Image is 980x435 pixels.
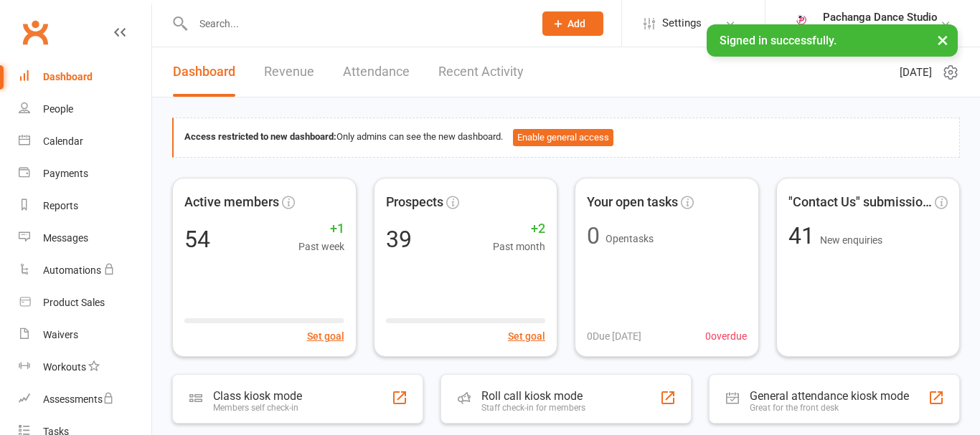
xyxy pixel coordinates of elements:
[298,239,344,254] span: Past week
[19,383,151,416] a: Assessments
[43,297,105,308] div: Product Sales
[19,254,151,287] a: Automations
[587,224,600,247] div: 0
[307,328,344,344] button: Set goal
[900,64,932,81] span: [DATE]
[823,24,938,37] div: Pachanga Dance Studio
[43,103,73,115] div: People
[43,71,93,82] div: Dashboard
[567,18,585,29] span: Add
[43,168,88,179] div: Payments
[264,47,314,97] a: Revenue
[930,24,956,55] button: ×
[386,192,443,213] span: Prospects
[386,228,412,251] div: 39
[481,389,585,403] div: Roll call kiosk mode
[705,328,747,344] span: 0 overdue
[787,9,816,38] img: thumb_image1671416292.png
[493,219,545,239] span: +2
[587,328,641,344] span: 0 Due [DATE]
[750,403,909,413] div: Great for the front desk
[184,228,210,251] div: 54
[788,192,933,213] span: "Contact Us" submissions
[508,328,545,344] button: Set goal
[820,234,882,246] span: New enquiries
[298,219,344,239] span: +1
[19,287,151,319] a: Product Sales
[493,239,545,254] span: Past month
[481,403,585,413] div: Staff check-in for members
[19,319,151,351] a: Waivers
[720,34,837,47] span: Signed in successfully.
[19,93,151,125] a: People
[750,389,909,403] div: General attendance kiosk mode
[606,233,654,244] span: Open tasks
[43,264,101,276] div: Automations
[19,222,151,254] a: Messages
[587,192,678,213] span: Your open tasks
[43,393,114,405] div: Assessments
[213,403,302,413] div: Members self check-in
[184,129,948,146] div: Only admins can see the new dashboard.
[19,351,151,383] a: Workouts
[513,129,613,146] button: Enable general access
[17,14,53,50] a: Clubworx
[19,158,151,190] a: Payments
[542,11,603,36] button: Add
[788,222,820,249] span: 41
[43,361,86,373] div: Workouts
[662,7,702,39] span: Settings
[343,47,410,97] a: Attendance
[43,135,83,147] div: Calendar
[43,232,88,244] div: Messages
[823,11,938,24] div: Pachanga Dance Studio
[43,200,78,211] div: Reports
[189,14,524,34] input: Search...
[184,131,336,142] strong: Access restricted to new dashboard:
[43,329,78,340] div: Waivers
[173,47,235,97] a: Dashboard
[213,389,302,403] div: Class kiosk mode
[438,47,524,97] a: Recent Activity
[19,125,151,158] a: Calendar
[19,190,151,222] a: Reports
[184,192,279,213] span: Active members
[19,61,151,93] a: Dashboard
